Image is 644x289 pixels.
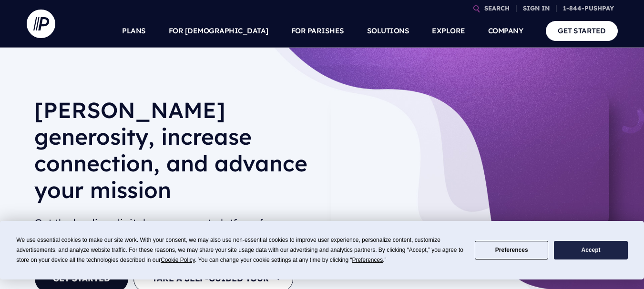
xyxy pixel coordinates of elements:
[291,14,344,48] a: FOR PARISHES
[16,235,463,265] div: We use essential cookies to make our site work. With your consent, we may also use non-essential ...
[546,21,618,40] a: GET STARTED
[488,14,523,48] a: COMPANY
[554,241,627,259] button: Accept
[475,241,548,259] button: Preferences
[352,257,383,263] span: Preferences
[169,14,268,48] a: FOR [DEMOGRAPHIC_DATA]
[122,14,146,48] a: PLANS
[367,14,409,48] a: SOLUTIONS
[34,97,315,211] h1: [PERSON_NAME] generosity, increase connection, and advance your mission
[432,14,465,48] a: EXPLORE
[34,212,315,249] h2: Get the leading digital engagement platform for [DEMOGRAPHIC_DATA] and parishes.
[161,257,195,263] span: Cookie Policy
